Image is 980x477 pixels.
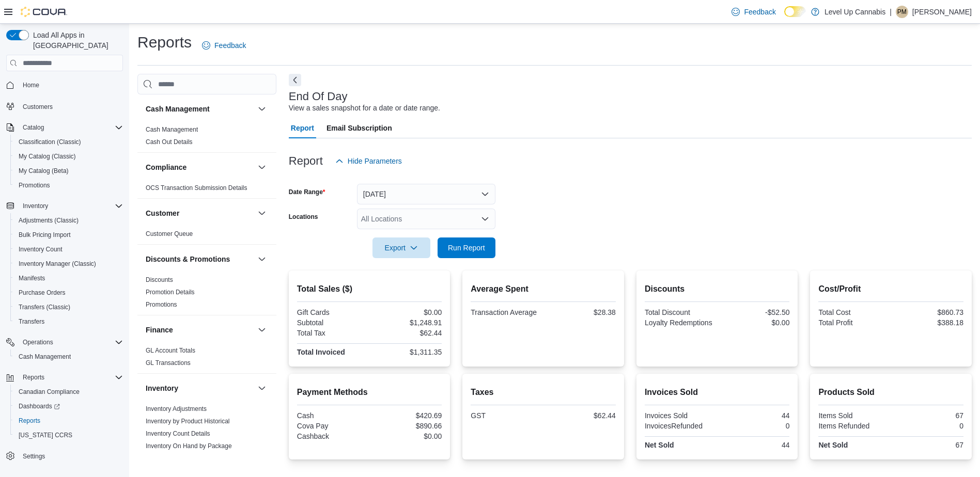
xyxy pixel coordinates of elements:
[14,258,123,270] span: Inventory Manager (Classic)
[818,411,889,420] div: Items Sold
[14,272,123,284] span: Manifests
[719,411,789,420] div: 44
[14,351,123,363] span: Cash Management
[146,230,193,237] a: Customer Queue
[371,308,442,316] div: $0.00
[146,359,191,367] span: GL Transactions
[2,199,127,213] button: Inventory
[14,150,80,163] a: My Catalog (Classic)
[14,386,123,398] span: Canadian Compliance
[297,422,367,430] div: Cova Pay
[146,208,254,218] button: Customer
[893,422,963,430] div: 0
[19,450,49,463] a: Settings
[146,405,207,413] span: Inventory Adjustments
[146,162,254,172] button: Compliance
[14,415,44,427] a: Reports
[19,388,80,396] span: Canadian Compliance
[10,228,127,242] button: Bulk Pricing Import
[818,308,889,316] div: Total Cost
[471,283,616,295] h2: Average Spent
[2,370,127,385] button: Reports
[23,202,48,210] span: Inventory
[23,452,45,460] span: Settings
[137,182,276,198] div: Compliance
[19,231,71,239] span: Bulk Pricing Import
[14,272,49,284] a: Manifests
[19,402,60,410] span: Dashboards
[10,242,127,257] button: Inventory Count
[645,411,715,420] div: Invoices Sold
[19,431,72,439] span: [US_STATE] CCRS
[146,430,210,438] span: Inventory Count Details
[14,136,123,148] span: Classification (Classic)
[372,237,430,258] button: Export
[371,422,442,430] div: $890.66
[645,308,715,316] div: Total Discount
[146,254,254,264] button: Discounts & Promotions
[14,179,54,192] a: Promotions
[893,441,963,449] div: 67
[19,78,123,91] span: Home
[14,258,100,270] a: Inventory Manager (Classic)
[19,181,50,189] span: Promotions
[14,287,123,299] span: Purchase Orders
[146,405,207,412] a: Inventory Adjustments
[348,156,402,166] span: Hide Parameters
[546,308,616,316] div: $28.38
[23,81,39,89] span: Home
[23,373,44,381] span: Reports
[146,184,247,192] a: OCS Transaction Submission Details
[256,324,268,336] button: Finance
[2,335,127,349] button: Operations
[10,285,127,300] button: Purchase Orders
[198,35,250,56] a: Feedback
[146,301,177,308] a: Promotions
[19,79,43,91] a: Home
[10,385,127,399] button: Canadian Compliance
[146,138,193,146] a: Cash Out Details
[471,411,541,420] div: GST
[14,429,76,441] a: [US_STATE] CCRS
[893,319,963,327] div: $388.18
[19,353,71,361] span: Cash Management
[2,99,127,114] button: Customers
[14,150,123,163] span: My Catalog (Classic)
[146,383,254,393] button: Inventory
[14,315,123,328] span: Transfers
[256,207,268,219] button: Customer
[893,411,963,420] div: 67
[146,300,177,309] span: Promotions
[146,442,232,450] span: Inventory On Hand by Package
[10,257,127,271] button: Inventory Manager (Classic)
[719,422,789,430] div: 0
[14,400,123,412] span: Dashboards
[818,319,889,327] div: Total Profit
[2,120,127,135] button: Catalog
[14,229,75,241] a: Bulk Pricing Import
[14,179,123,192] span: Promotions
[146,430,210,437] a: Inventory Count Details
[256,253,268,265] button: Discounts & Promotions
[645,283,790,295] h2: Discounts
[297,386,442,399] h2: Payment Methods
[19,303,70,311] span: Transfers (Classic)
[14,400,64,412] a: Dashboards
[19,200,52,212] button: Inventory
[14,351,75,363] a: Cash Management
[896,6,908,18] div: Patrick McGinley
[14,301,123,313] span: Transfers (Classic)
[146,276,173,283] a: Discounts
[371,319,442,327] div: $1,248.91
[19,138,81,146] span: Classification (Classic)
[10,271,127,285] button: Manifests
[645,319,715,327] div: Loyalty Redemptions
[10,300,127,314] button: Transfers (Classic)
[14,301,74,313] a: Transfers (Classic)
[14,243,67,256] a: Inventory Count
[10,414,127,428] button: Reports
[19,260,96,268] span: Inventory Manager (Classic)
[146,325,173,335] h3: Finance
[291,118,314,138] span: Report
[818,422,889,430] div: Items Refunded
